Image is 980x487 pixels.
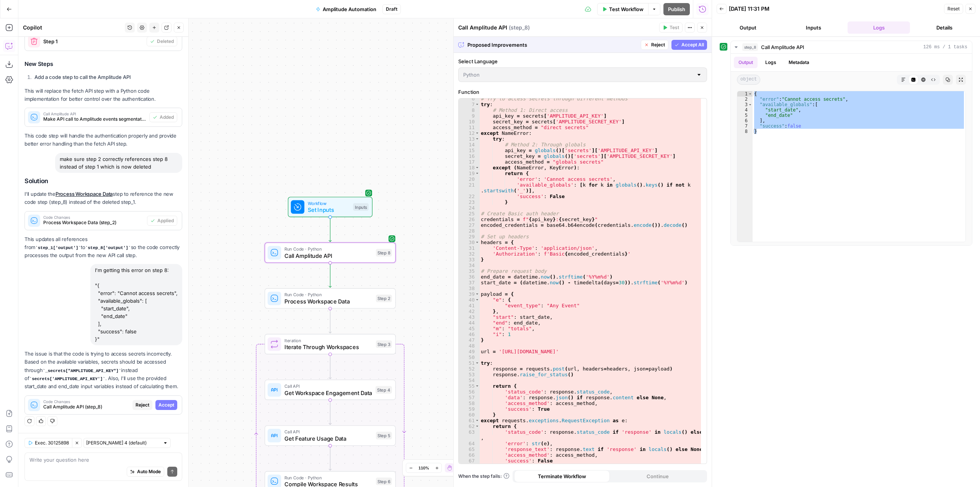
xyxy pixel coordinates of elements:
span: Terminate Workflow [538,472,586,480]
span: Added [160,114,174,121]
div: Step 8 [376,249,392,257]
h2: Solution [24,177,182,185]
span: Reject [136,402,149,408]
button: Logs [848,21,910,34]
span: Make API call to Amplitude events segmentation endpoint with proper authentication [43,116,146,123]
div: 7 [737,123,753,129]
div: 46 [459,331,480,337]
span: Get Workspace Engagement Data [284,389,372,397]
button: Logs [761,57,781,68]
div: 45 [459,326,480,331]
div: Run Code · PythonCall Amplitude APIStep 8 [265,243,395,263]
span: Deleted [157,38,174,45]
div: 60 [459,412,480,418]
div: 2 [737,97,753,102]
span: Toggle code folding, rows 19 through 23 [475,171,479,176]
span: Auto Mode [137,468,161,475]
span: Applied [157,217,174,224]
button: Output [734,57,758,68]
span: Call Amplitude API [43,112,146,116]
span: ( step_8 ) [509,24,530,31]
label: Function [458,88,707,96]
span: Toggle code folding, rows 51 through 60 [475,360,479,366]
div: 21 [459,182,480,193]
div: 57 [459,395,480,400]
span: Workflow [308,200,350,207]
div: 25 [459,211,480,216]
div: 9 [459,113,480,119]
div: 17 [459,159,480,165]
div: 24 [459,205,480,211]
span: Proposed Improvements [467,41,638,49]
button: Test [659,23,683,33]
label: Select Language [458,57,707,65]
div: 47 [459,337,480,343]
div: 31 [459,245,480,251]
div: 58 [459,400,480,406]
button: Reject [132,400,152,410]
p: This updates all references from to so the code correctly processes the output from the new API c... [24,235,182,260]
button: 126 ms / 1 tasks [731,41,972,53]
div: 43 [459,314,480,320]
span: object [737,75,760,85]
span: Step 1 [43,38,144,45]
g: Edge from step_5 to step_6 [329,446,332,470]
span: Toggle code folding, rows 30 through 33 [475,239,479,245]
g: Edge from start to step_8 [329,217,332,242]
h3: New Steps [24,59,182,69]
div: 6 [737,118,753,123]
div: 36 [459,274,480,280]
div: Run Code · PythonProcess Workspace DataStep 2 [265,288,395,308]
div: 44 [459,320,480,326]
button: Accept [155,400,177,410]
span: Set Inputs [308,206,350,214]
div: 22 [459,193,480,199]
div: 18 [459,165,480,171]
div: 32 [459,251,480,257]
button: Continue [610,470,706,482]
span: Toggle code folding, row 62 [475,423,479,429]
span: step_8 [742,43,758,51]
span: Draft [386,6,397,13]
p: This will replace the fetch API step with a Python code implementation for better control over th... [24,87,182,103]
span: Test [670,24,679,31]
div: 54 [459,377,480,383]
div: 66 [459,452,480,458]
div: 52 [459,366,480,372]
div: Copilot [23,24,122,31]
div: 42 [459,308,480,314]
span: Process Workspace Data [284,297,372,306]
button: Accept All [671,40,707,50]
span: Reset [947,5,960,12]
div: Inputs [353,203,369,211]
button: Reset [944,4,963,14]
div: 29 [459,234,480,239]
div: WorkflowSet InputsInputs [265,197,395,217]
div: 64 [459,441,480,446]
div: 61 [459,418,480,423]
span: Toggle code folding, rows 1 through 8 [748,91,752,97]
span: Toggle code folding, rows 12 through 23 [475,130,479,136]
div: 23 [459,199,480,205]
button: Publish [663,3,690,15]
div: 13 [459,136,480,142]
span: Code Changes [43,400,129,403]
div: Call APIGet Workspace Engagement DataStep 4 [265,380,395,400]
div: IterationIterate Through WorkspacesStep 3 [265,334,395,354]
span: When the step fails: [458,473,510,480]
div: 51 [459,360,480,366]
g: Edge from step_2 to step_3 [329,308,332,333]
div: 30 [459,239,480,245]
div: 126 ms / 1 tasks [731,54,972,245]
div: 28 [459,228,480,234]
button: Applied [147,216,177,226]
div: 50 [459,354,480,360]
div: 56 [459,389,480,395]
div: Step 2 [376,295,392,302]
span: Toggle code folding, rows 55 through 60 [475,383,479,389]
div: 39 [459,291,480,297]
button: Inputs [782,21,844,34]
div: 19 [459,171,480,176]
g: Edge from step_4 to step_5 [329,400,332,425]
div: 16 [459,153,480,159]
